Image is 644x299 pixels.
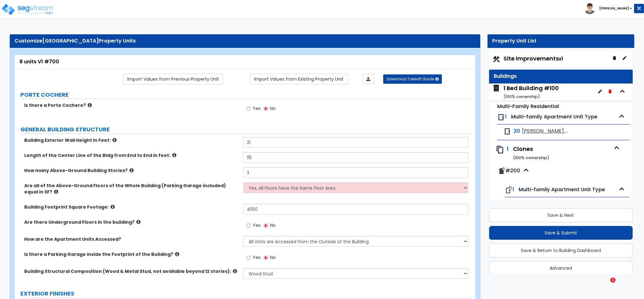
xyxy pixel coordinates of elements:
button: Save & Submit [489,226,633,240]
label: GENERAL BUILDING STRUCTURE [20,125,471,134]
span: Download Takeoff Guide [387,76,434,82]
span: [GEOGRAPHIC_DATA] [42,37,99,44]
span: Petit Jean 1x1 [522,128,570,135]
a: Import the dynamic attribute values from previous properties. [123,74,223,84]
label: Building Footprint Square Footage: [24,204,239,210]
span: No [270,222,276,228]
span: #200 [505,167,520,174]
span: 1 [610,278,615,283]
span: 20 [521,201,528,208]
img: door.png [497,113,505,121]
label: Are all of the Above-Ground Floors of the Whole Building (Parking Garage included) equal in SF? [24,182,239,195]
img: clone.svg [511,200,519,208]
span: 1 [505,113,507,120]
i: click for more info! [113,138,117,142]
span: No [270,254,276,261]
span: 1 [507,145,509,153]
input: Yes [246,105,250,112]
i: click for more info! [233,269,237,273]
i: click for more info! [88,103,92,107]
button: Advanced [489,261,633,275]
iframe: Intercom live chat [597,278,613,293]
label: Are there Underground Floors in the building? [24,219,239,225]
span: Site Improvements [504,55,563,62]
div: Property Unit List [492,37,630,45]
input: Yes [246,222,250,229]
i: click for more info! [172,153,176,158]
img: clone.svg [496,146,504,154]
i: click for more info! [54,189,58,194]
a: Import the dynamic attributes value through Excel sheet [362,74,374,84]
button: Save & Return to Building Dashboard [489,244,633,257]
input: No [264,105,268,112]
label: Building Structural Composition (Wood & Metal Stud, not available beyond 12 stories): [24,268,239,274]
small: x1 [559,55,563,62]
span: Petit Jean 1x1 [530,201,573,208]
i: click for more info! [136,220,140,224]
label: How are the Apartment Units Accessed? [24,236,239,242]
img: logo_pro_r.png [1,3,54,16]
label: Length of the Center Line of the Bldg from End to End in feet: [24,152,239,158]
span: 1 Bed Building #100 [492,84,559,100]
label: PORTE COCHERE [20,91,471,99]
span: Multi-family Apartment Unit Type [511,113,597,120]
input: No [264,254,268,261]
button: Save & Next [489,208,633,222]
div: Buildings [494,73,628,80]
b: [PERSON_NAME] [599,6,629,11]
img: clone-roomtype.svg [505,186,512,194]
div: 8 units V1 #700 [19,58,471,66]
label: EXTERIOR FINISHES [20,290,471,298]
a: Import the dynamic attribute values from existing properties. [250,74,348,84]
span: Multi-family Apartment Unit Type [519,186,605,193]
img: door.png [504,128,511,135]
img: clone-building.svg [498,167,505,175]
small: Multi-Family Residential [497,103,559,110]
i: click for more info! [175,252,179,256]
label: Is there a Parking Garage inside the Footprint of the Building? [24,251,239,257]
label: How many Above-Ground Building Stories? [24,167,239,174]
label: Building Exterior Wall Height in Feet: [24,137,239,143]
span: 20 [514,128,520,135]
button: Download Takeoff Guide [383,74,442,84]
div: Customize Property Units [14,37,476,45]
div: Clones [513,145,611,161]
input: Yes [246,254,250,261]
img: Construction.png [492,55,500,63]
span: Yes [253,222,261,228]
small: ( 100 % ownership) [504,94,540,100]
span: 1 [512,186,514,193]
label: Is there a Porte Cochere? [24,102,239,108]
i: click for more info! [111,204,115,209]
div: 1 Bed Building #100 [504,84,559,100]
small: ( 100 % ownership) [513,155,549,161]
input: No [264,222,268,229]
img: avatar.png [584,3,595,14]
span: No [270,105,276,112]
span: Yes [253,105,261,112]
img: building.svg [492,84,500,92]
i: click for more info! [129,168,134,173]
span: Yes [253,254,261,261]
